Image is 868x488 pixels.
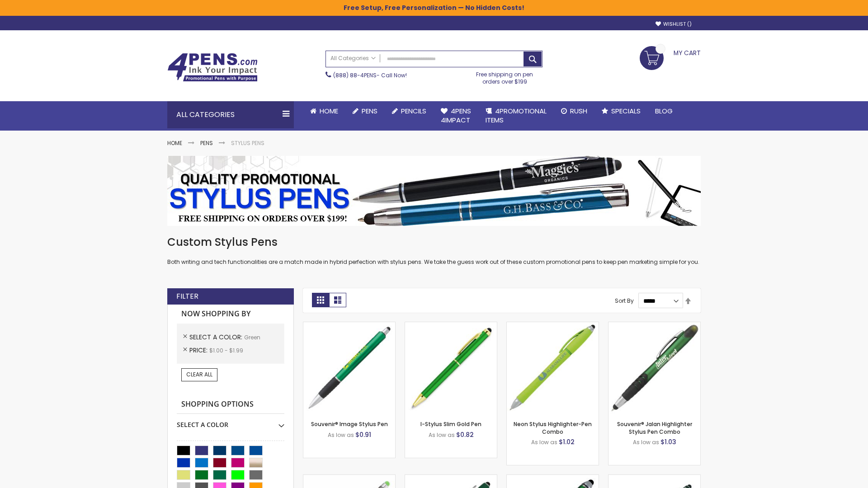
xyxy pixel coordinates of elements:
[189,333,244,342] span: Select A Color
[507,322,599,414] img: Neon Stylus Highlighter-Pen Combo-Green
[611,106,641,116] span: Specials
[648,101,680,121] a: Blog
[328,431,354,439] span: As low as
[303,101,345,121] a: Home
[333,71,407,79] span: - Call Now!
[181,368,217,381] a: Clear All
[385,101,434,121] a: Pencils
[507,322,599,329] a: Neon Stylus Highlighter-Pen Combo-Green
[478,101,554,131] a: 4PROMOTIONALITEMS
[176,291,198,301] strong: Filter
[456,430,474,439] span: $0.82
[303,322,395,414] img: Souvenir® Image Stylus Pen-Green
[617,420,692,435] a: Souvenir® Jalan Highlighter Stylus Pen Combo
[531,438,557,446] span: As low as
[231,139,264,147] strong: Stylus Pens
[429,431,455,439] span: As low as
[345,101,385,121] a: Pens
[362,106,377,116] span: Pens
[177,305,284,324] strong: Now Shopping by
[167,53,258,82] img: 4Pens Custom Pens and Promotional Products
[656,21,692,28] a: Wishlist
[507,474,599,482] a: Kyra Pen with Stylus and Flashlight-Green
[167,235,701,249] h1: Custom Stylus Pens
[441,106,471,125] span: 4Pens 4impact
[209,347,243,354] span: $1.00 - $1.99
[405,474,497,482] a: Custom Soft Touch® Metal Pens with Stylus-Green
[200,139,213,147] a: Pens
[615,297,634,305] label: Sort By
[312,293,329,307] strong: Grid
[609,322,700,414] img: Souvenir® Jalan Highlighter Stylus Pen Combo-Green
[609,322,700,329] a: Souvenir® Jalan Highlighter Stylus Pen Combo-Green
[420,420,481,428] a: I-Stylus Slim Gold Pen
[333,71,377,79] a: (888) 88-4PENS
[177,414,284,429] div: Select A Color
[326,51,380,66] a: All Categories
[655,106,673,116] span: Blog
[633,438,659,446] span: As low as
[434,101,478,131] a: 4Pens4impact
[570,106,587,116] span: Rush
[303,474,395,482] a: Islander Softy Gel with Stylus - ColorJet Imprint-Green
[401,106,426,116] span: Pencils
[486,106,547,125] span: 4PROMOTIONAL ITEMS
[320,106,338,116] span: Home
[167,139,182,147] a: Home
[311,420,388,428] a: Souvenir® Image Stylus Pen
[467,67,543,85] div: Free shipping on pen orders over $199
[177,395,284,414] strong: Shopping Options
[405,322,497,414] img: I-Stylus Slim Gold-Green
[355,430,371,439] span: $0.91
[660,437,676,446] span: $1.03
[167,101,294,128] div: All Categories
[167,156,701,226] img: Stylus Pens
[189,346,209,355] span: Price
[303,322,395,329] a: Souvenir® Image Stylus Pen-Green
[186,371,212,378] span: Clear All
[609,474,700,482] a: Colter Stylus Twist Metal Pen-Green
[559,437,575,446] span: $1.02
[167,235,701,266] div: Both writing and tech functionalities are a match made in hybrid perfection with stylus pens. We ...
[244,333,260,341] span: Green
[514,420,592,435] a: Neon Stylus Highlighter-Pen Combo
[594,101,648,121] a: Specials
[330,55,376,62] span: All Categories
[554,101,594,121] a: Rush
[405,322,497,329] a: I-Stylus Slim Gold-Green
